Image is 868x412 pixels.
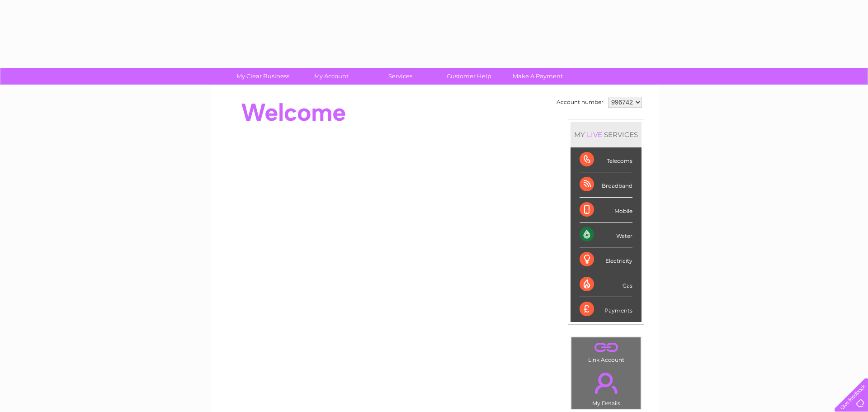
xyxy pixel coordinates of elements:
[294,68,369,85] a: My Account
[580,172,632,197] div: Broadband
[574,340,638,355] a: .
[571,122,642,147] div: MY SERVICES
[580,272,632,297] div: Gas
[580,247,632,272] div: Electricity
[571,365,641,409] td: My Details
[432,68,506,85] a: Customer Help
[554,95,606,110] td: Account number
[580,147,632,172] div: Telecoms
[226,68,300,85] a: My Clear Business
[580,198,632,223] div: Mobile
[500,68,575,85] a: Make A Payment
[580,297,632,322] div: Payments
[580,223,632,247] div: Water
[585,130,604,139] div: LIVE
[571,337,641,365] td: Link Account
[363,68,438,85] a: Services
[574,367,638,399] a: .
